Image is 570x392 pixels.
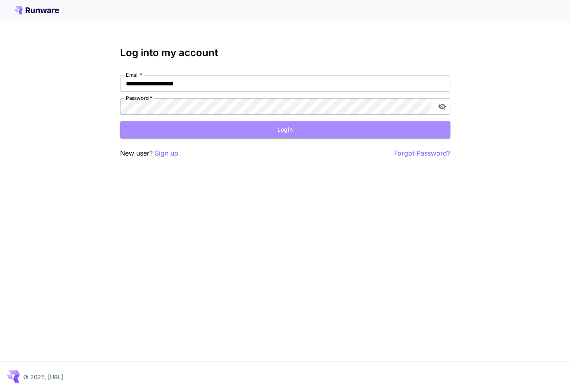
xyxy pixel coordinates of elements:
button: Login [120,121,450,138]
button: Forgot Password? [394,148,450,158]
label: Password [126,94,152,102]
button: toggle password visibility [435,99,449,114]
p: New user? [120,148,178,158]
label: Email [126,71,142,78]
button: Sign up [155,148,178,158]
h3: Log into my account [120,47,450,59]
p: © 2025, [URL] [23,373,63,381]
